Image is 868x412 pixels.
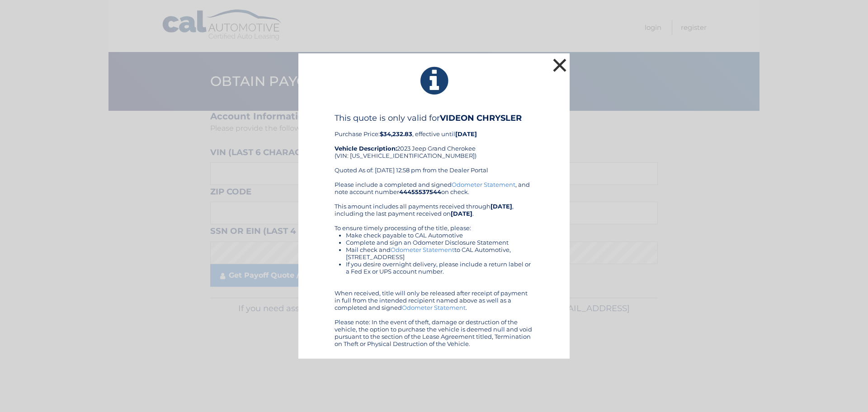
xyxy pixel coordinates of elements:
[452,181,515,188] a: Odometer Statement
[402,304,466,311] a: Odometer Statement
[399,188,441,195] b: 44455537544
[346,260,533,275] li: If you desire overnight delivery, please include a return label or a Fed Ex or UPS account number.
[551,56,569,74] button: ×
[455,130,477,137] b: [DATE]
[391,246,454,253] a: Odometer Statement
[335,145,397,152] strong: Vehicle Description:
[346,239,533,246] li: Complete and sign an Odometer Disclosure Statement
[346,232,533,239] li: Make check payable to CAL Automotive
[335,113,533,181] div: Purchase Price: , effective until 2023 Jeep Grand Cherokee (VIN: [US_VEHICLE_IDENTIFICATION_NUMBE...
[491,203,512,210] b: [DATE]
[346,246,533,260] li: Mail check and to CAL Automotive, [STREET_ADDRESS]
[335,113,533,123] h4: This quote is only valid for
[380,130,412,137] b: $34,232.83
[440,113,522,123] b: VIDEON CHRYSLER
[451,210,472,217] b: [DATE]
[335,181,533,347] div: Please include a completed and signed , and note account number on check. This amount includes al...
